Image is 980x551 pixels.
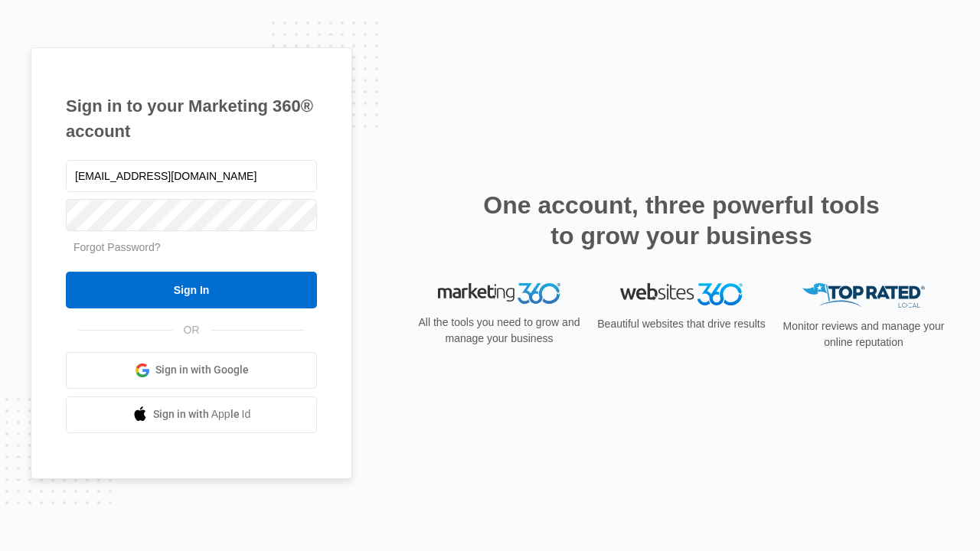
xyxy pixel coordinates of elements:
[66,352,317,389] a: Sign in with Google
[479,190,884,251] h2: One account, three powerful tools to grow your business
[802,283,925,308] img: Top Rated Local
[66,396,317,433] a: Sign in with Apple Id
[66,160,317,192] input: Email
[778,318,949,350] p: Monitor reviews and manage your online reputation
[153,406,251,422] span: Sign in with Apple Id
[173,322,211,338] span: OR
[413,315,585,347] p: All the tools you need to grow and manage your business
[66,272,317,308] input: Sign In
[596,316,767,332] p: Beautiful websites that drive results
[73,241,161,253] a: Forgot Password?
[66,93,317,144] h1: Sign in to your Marketing 360® account
[155,362,249,378] span: Sign in with Google
[620,283,743,305] img: Websites 360
[438,283,560,305] img: Marketing 360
